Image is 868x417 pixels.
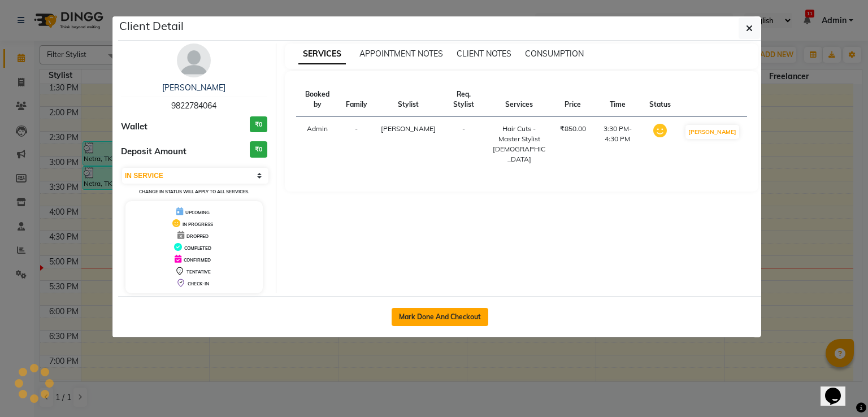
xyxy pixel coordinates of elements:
th: Services [485,82,553,117]
button: Mark Done And Checkout [392,308,488,326]
th: Family [339,82,374,117]
th: Req. Stylist [442,82,485,117]
th: Price [553,82,593,117]
span: [PERSON_NAME] [381,124,436,133]
div: ₹850.00 [560,124,586,134]
iframe: chat widget [821,372,857,406]
span: IN PROGRESS [183,221,213,227]
div: Hair Cuts - Master Stylist [DEMOGRAPHIC_DATA] [492,124,546,164]
a: [PERSON_NAME] [162,82,225,93]
td: Admin [296,117,339,172]
td: - [339,117,374,172]
th: Booked by [296,82,339,117]
span: CLIENT NOTES [457,49,511,59]
span: SERVICES [298,44,346,64]
span: 9822784064 [171,101,216,111]
span: Deposit Amount [121,145,186,158]
th: Status [643,82,678,117]
span: DROPPED [186,233,209,239]
h3: ₹0 [250,141,267,158]
span: Wallet [121,120,147,133]
img: avatar [177,44,211,77]
span: CONSUMPTION [525,49,584,59]
small: Change in status will apply to all services. [139,189,249,194]
h5: Client Detail [119,18,184,34]
button: [PERSON_NAME] [685,125,739,139]
td: 3:30 PM-4:30 PM [593,117,643,172]
span: CONFIRMED [184,257,211,263]
span: CHECK-IN [188,281,209,286]
th: Time [593,82,643,117]
span: COMPLETED [184,245,211,251]
span: UPCOMING [185,210,210,215]
td: - [442,117,485,172]
span: APPOINTMENT NOTES [359,49,443,59]
h3: ₹0 [250,116,267,133]
span: TENTATIVE [186,269,211,275]
th: Stylist [374,82,442,117]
